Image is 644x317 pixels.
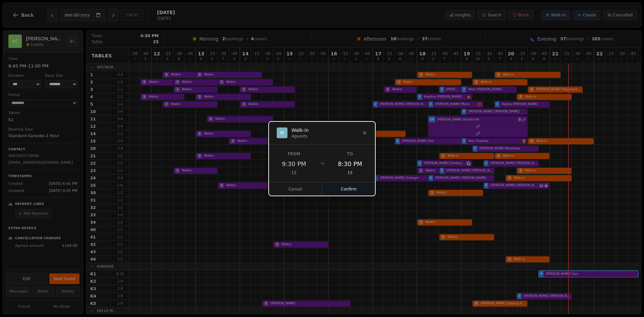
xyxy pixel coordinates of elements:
div: To [333,151,367,157]
div: W [277,127,287,138]
button: Confirm [322,182,376,196]
button: Cancel [269,182,322,196]
div: 15 [277,170,311,175]
div: 4 guests [291,134,309,139]
div: 9:30 PM [277,159,311,169]
div: 15 [333,170,367,175]
div: From [277,151,311,157]
div: 8:30 PM [333,159,367,169]
div: Walk-in [291,127,309,134]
